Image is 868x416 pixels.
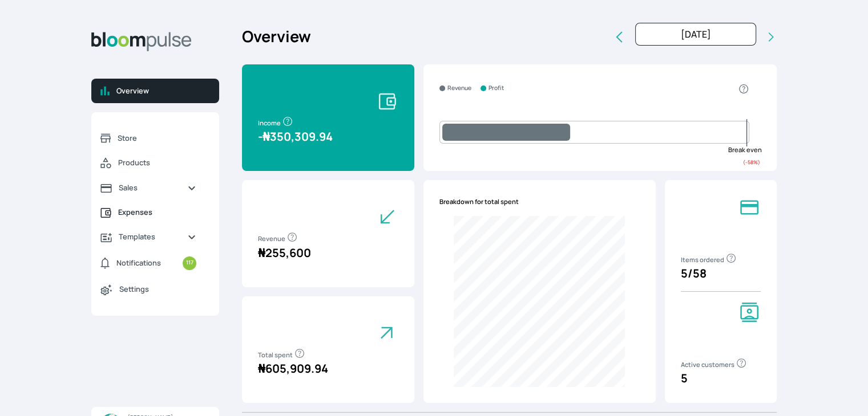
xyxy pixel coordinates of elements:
[439,197,519,207] span: Breakdown for total spent
[183,256,196,270] small: 117
[258,350,305,359] span: Total spent
[119,284,196,295] span: Settings
[258,129,333,144] span: - 350,309.94
[258,361,265,376] span: ₦
[91,32,192,51] img: Bloom Logo
[242,25,311,48] h2: Overview
[258,234,298,243] span: Revenue
[91,23,219,402] aside: Sidebar
[258,119,293,127] span: Income
[116,85,210,96] span: Overview
[681,370,761,387] p: 5
[118,157,196,168] span: Products
[119,182,178,193] span: Sales
[488,84,504,93] small: Profit
[91,277,205,302] a: Settings
[91,200,205,225] a: Expenses
[118,207,196,218] span: Expenses
[447,84,471,93] small: Revenue
[258,245,265,260] span: ₦
[91,79,219,103] a: Overview
[681,255,737,264] span: Items ordered
[118,133,196,144] span: Store
[681,360,747,369] span: Active customers
[91,126,205,150] a: Store
[91,250,205,277] a: Notifications117
[91,176,205,200] a: Sales
[119,231,178,242] span: Templates
[91,150,205,176] a: Products
[258,245,311,260] span: 255,600
[91,225,205,249] a: Templates
[263,129,270,144] span: ₦
[116,258,161,268] span: Notifications
[258,361,328,376] span: 605,909.94
[743,158,760,166] small: ( -58 %)
[681,265,761,282] p: 5 / 58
